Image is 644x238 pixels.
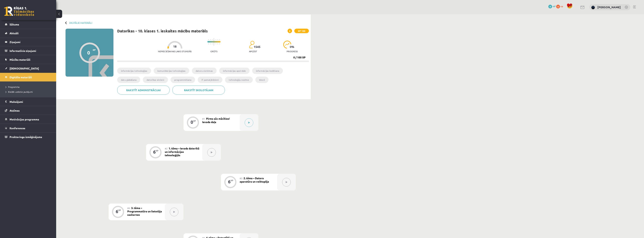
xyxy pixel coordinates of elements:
[5,20,51,29] a: Sākums
[10,135,42,139] span: Proktoringa izmēģinājums
[165,147,199,157] span: 1. tēma – Ievads datorikā un informācijas tehnoloģijās
[287,50,298,53] p: progress
[117,29,208,33] h1: Datorikas - 10. klases 1. ieskaites mācību materiāls
[165,147,168,150] span: #2
[10,75,32,79] span: Digitālie materiāli
[10,31,19,35] span: Aktuāli
[6,90,33,93] span: Biežāk uzdotie jautājumi
[219,43,220,44] img: icon-short-line-57e1e144782c952c97e751825c79c345078a6d821885a25fce030b3d8c18986b.svg
[597,5,621,9] a: [PERSON_NAME]
[173,45,177,48] span: 18
[228,180,231,183] div: 6
[93,48,96,51] span: XP
[87,50,90,55] div: 0
[6,85,52,89] a: Programma
[117,86,170,95] a: Rakstīt administrācijai
[255,77,268,83] li: Word
[5,97,51,106] a: Maksājumi
[252,68,283,74] li: informācijas kodēšana
[249,41,254,48] img: students-c634bb4e5e11cddfef0936a35e636f08e4e9abd3cc4e673bd6f9a4125e45ecb1.svg
[10,109,20,112] span: Atzīmes
[10,46,51,55] legend: Informatīvie ziņojumi
[208,43,209,44] img: icon-short-line-57e1e144782c952c97e751825c79c345078a6d821885a25fce030b3d8c18986b.svg
[202,117,230,124] span: Pirms sāc mācīties! Ievada daļa
[283,41,291,48] img: icon-progress-161ccf0a02000e728c5f80fcf4c31c7af3da0e1684b2b1d7c360e028c24a22f1.svg
[143,77,168,83] li: datorikas virzieni
[249,50,257,53] p: apgūst
[10,23,19,26] span: Sākums
[294,29,309,33] span: XP 100
[10,118,39,121] span: Motivācijas programma
[5,133,51,141] a: Proktoringa izmēģinājums
[171,77,195,83] li: programmēšana
[10,67,39,70] span: [DEMOGRAPHIC_DATA]
[254,45,260,48] span: 1545
[10,58,30,61] span: Mācību materiāli
[5,46,51,55] a: Informatīvie ziņojumi
[548,5,552,8] span: 9
[553,5,556,8] span: mP
[172,86,225,95] a: Rakstīt skolotājam
[216,39,216,40] img: icon-short-line-57e1e144782c952c97e751825c79c345078a6d821885a25fce030b3d8c18986b.svg
[5,73,51,81] a: Digitālie materiāli
[117,77,140,83] li: datu glabāšana
[6,90,52,93] a: Biežāk uzdotie jautājumi
[5,124,51,132] a: Konferences
[290,45,294,48] span: 0 %
[5,38,51,46] a: Ziņojumi
[158,50,192,53] p: Nepieciešamais laiks stundās
[5,55,51,64] a: Mācību materiāli
[116,210,118,213] div: 6
[117,68,151,74] li: informācijas tehnoloģijas
[5,64,51,73] a: [DEMOGRAPHIC_DATA]
[10,97,51,106] legend: Maksājumi
[591,6,595,9] img: Nikolass Karpjuks
[191,120,193,124] div: 0
[214,38,214,46] img: icon-long-line-d9ea69661e0d244f92f715978eff75569469978d946b2353a9bb055b3ed8787d.svg
[10,126,25,130] span: Konferences
[153,150,156,154] div: 6
[208,39,209,40] img: icon-short-line-57e1e144782c952c97e751825c79c345078a6d821885a25fce030b3d8c18986b.svg
[210,43,210,44] img: icon-short-line-57e1e144782c952c97e751825c79c345078a6d821885a25fce030b3d8c18986b.svg
[193,120,196,122] div: XP
[5,115,51,124] a: Motivācijas programma
[548,5,556,8] a: 9 mP
[240,177,242,180] span: #3
[225,77,253,83] li: tehnoloģiju nozīme
[240,176,269,183] span: 2. tēma – Datora aparatūra un veiktspēja
[4,7,34,16] a: Rīgas 1. Tālmācības vidusskola
[156,150,158,152] div: XP
[5,29,51,37] a: Aktuāli
[10,38,51,46] legend: Ziņojumi
[231,179,233,181] div: XP
[219,39,220,40] img: icon-short-line-57e1e144782c952c97e751825c79c345078a6d821885a25fce030b3d8c18986b.svg
[216,43,216,44] img: icon-short-line-57e1e144782c952c97e751825c79c345078a6d821885a25fce030b3d8c18986b.svg
[561,5,563,8] span: xp
[202,117,205,120] span: #1
[5,106,51,115] a: Atzīmes
[210,50,217,53] p: Grūts
[192,68,217,74] li: datoru sistēmas
[127,206,162,216] span: 3. tēma – Programmatūra un lietotāja saskarnes
[210,39,210,40] img: icon-short-line-57e1e144782c952c97e751825c79c345078a6d821885a25fce030b3d8c18986b.svg
[69,21,92,24] a: Digitālie materiāli
[556,5,565,8] a: 0 xp
[127,207,130,210] span: #4
[118,209,121,211] div: XP
[154,68,189,74] li: komunikācijas tehnoloģijas
[219,68,250,74] li: informācijas apstrāde
[6,85,19,88] span: Programma
[198,77,222,83] li: IT pamatjēdzieni
[556,5,560,8] span: 0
